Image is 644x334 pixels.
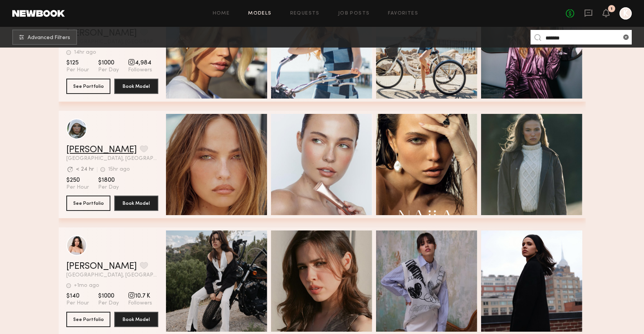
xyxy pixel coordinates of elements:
[114,79,158,94] button: Book Model
[98,67,119,74] span: Per Day
[74,50,96,55] div: 14hr ago
[66,59,89,67] span: $125
[98,292,119,300] span: $1000
[128,59,152,67] span: 4,984
[128,67,152,74] span: Followers
[248,11,271,16] a: Models
[66,79,110,94] button: See Portfolio
[290,11,320,16] a: Requests
[98,59,119,67] span: $1000
[98,184,119,191] span: Per Day
[66,262,137,271] a: [PERSON_NAME]
[128,292,152,300] span: 10.7 K
[611,7,613,11] div: 1
[128,300,152,307] span: Followers
[338,11,370,16] a: Job Posts
[619,7,632,20] a: K
[74,283,99,288] div: +1mo ago
[66,273,158,278] span: [GEOGRAPHIC_DATA], [GEOGRAPHIC_DATA]
[388,11,418,16] a: Favorites
[66,300,89,307] span: Per Hour
[66,184,89,191] span: Per Hour
[66,176,89,184] span: $250
[66,156,158,161] span: [GEOGRAPHIC_DATA], [GEOGRAPHIC_DATA]
[108,167,130,172] div: 15hr ago
[114,196,158,211] button: Book Model
[213,11,230,16] a: Home
[98,176,119,184] span: $1800
[66,292,89,300] span: $140
[76,167,94,172] div: < 24 hr
[98,300,119,307] span: Per Day
[66,145,137,155] a: [PERSON_NAME]
[12,30,77,45] button: Advanced Filters
[28,35,70,41] span: Advanced Filters
[66,196,110,211] button: See Portfolio
[66,312,110,327] button: See Portfolio
[114,312,158,327] button: Book Model
[66,67,89,74] span: Per Hour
